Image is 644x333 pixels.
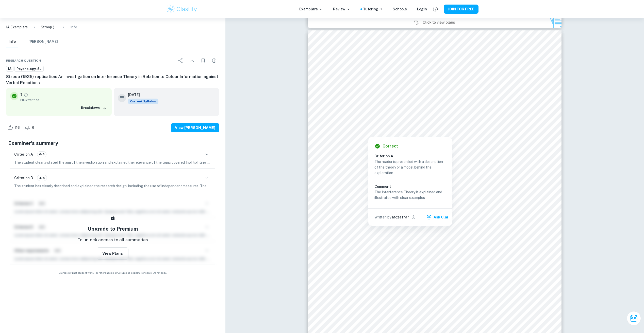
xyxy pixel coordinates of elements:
[410,214,417,221] button: View full profile
[77,237,148,243] p: To unlock access to all summaries
[14,175,33,181] h6: Criterion B
[6,36,18,47] button: Info
[28,36,58,47] button: [PERSON_NAME]
[393,6,407,12] a: Schools
[425,213,450,222] button: Ask Clai
[187,55,197,66] div: Download
[12,125,23,130] span: 116
[29,125,37,130] span: 6
[128,99,158,104] span: Current Syllabus
[392,214,409,220] h6: Mozaffar
[20,92,23,98] p: 7
[14,152,33,157] h6: Criterion A
[37,176,47,180] span: 4/4
[14,183,211,189] p: The student has clearly described and explained the research design, including the use of indepen...
[6,124,23,132] div: Like
[24,124,37,132] div: Dislike
[166,4,198,14] img: Clastify logo
[37,152,46,157] span: 6/6
[383,143,398,149] h6: Correct
[15,66,43,71] span: Psychology-SL
[374,153,450,159] h6: Criterion A
[14,66,44,72] a: Psychology-SL
[209,55,219,66] div: Report issue
[128,92,154,98] h6: [DATE]
[374,189,446,200] p: The Interference Theory is explained and illustrated with clear examples
[20,98,108,102] span: Fully verified
[6,74,219,86] h6: Stroop (1935) replication: An investigation on Interference Theory in Relation to Colour Informat...
[6,66,13,71] span: IA
[14,160,211,165] p: The student clearly stated the aim of the investigation and explained the relevance of the topic ...
[374,214,391,220] p: Written by
[6,58,41,63] span: Research question
[6,271,219,275] span: Example of past student work. For reference on structure and expectations only. Do not copy.
[417,6,427,12] a: Login
[88,225,138,233] h5: Upgrade to Premium
[8,139,217,147] h5: Examiner's summary
[171,123,219,132] button: View [PERSON_NAME]
[198,55,208,66] div: Bookmark
[374,159,446,176] p: The reader is presented with a description of the theory or a model behind the exploration
[6,66,13,72] a: IA
[374,184,446,189] h6: Comment
[627,311,641,325] button: Ask Clai
[333,6,350,12] p: Review
[176,55,186,66] div: Share
[6,24,28,30] a: IA Exemplars
[80,104,108,112] button: Breakdown
[41,24,57,30] p: Stroop (1935) replication: An investigation on Interference Theory in Relation to Colour Informat...
[97,247,128,260] button: View Plans
[128,99,158,104] div: This exemplar is based on the current syllabus. Feel free to refer to it for inspiration/ideas wh...
[431,5,440,13] button: Help and Feedback
[444,5,478,14] button: JOIN FOR FREE
[363,6,383,12] a: Tutoring
[24,92,28,97] a: Grade fully verified
[299,6,323,12] p: Exemplars
[426,215,432,220] img: clai.svg
[70,24,77,30] p: Info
